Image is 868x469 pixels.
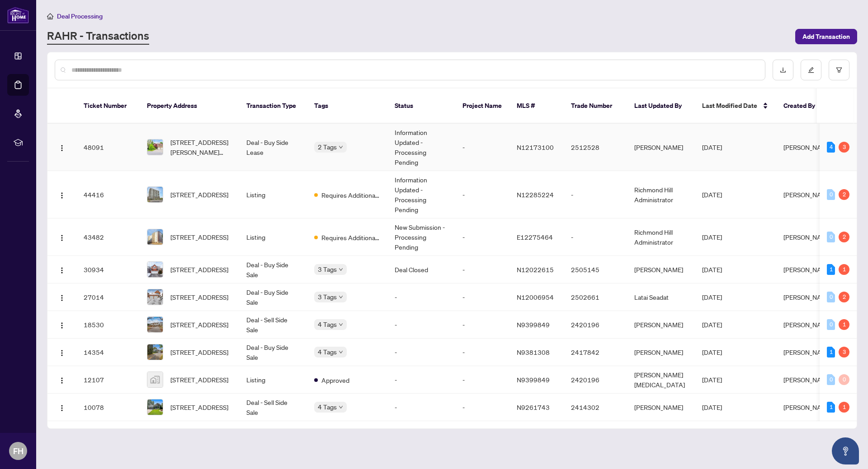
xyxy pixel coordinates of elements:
span: N12173100 [517,143,554,151]
td: Latai Seadat [627,283,695,311]
span: Requires Additional Docs [321,232,380,242]
td: Information Updated - Processing Pending [387,124,455,171]
th: Last Modified Date [695,88,776,124]
span: [STREET_ADDRESS] [170,292,228,302]
span: [PERSON_NAME] [783,233,832,241]
span: E12275464 [517,233,553,241]
td: Deal Closed [387,256,455,283]
td: - [455,394,509,421]
span: [STREET_ADDRESS] [170,232,228,242]
button: edit [801,60,821,80]
td: - [564,171,627,218]
span: 3 Tags [318,264,337,274]
button: Logo [55,262,69,277]
th: Ticket Number [76,88,140,124]
td: - [455,311,509,339]
span: Last Modified Date [702,101,757,111]
td: 30934 [76,256,140,283]
td: [PERSON_NAME][MEDICAL_DATA] [627,366,695,394]
div: 1 [827,347,835,358]
div: 0 [827,292,835,302]
td: Deal - Buy Side Sale [239,256,307,283]
span: [PERSON_NAME] [783,348,832,356]
span: Add Transaction [802,29,850,44]
img: Logo [58,192,66,199]
th: Status [387,88,455,124]
img: thumbnail-img [147,317,163,332]
span: [PERSON_NAME] [783,403,832,411]
span: [DATE] [702,320,722,329]
td: - [455,283,509,311]
span: [DATE] [702,403,722,411]
span: 3 Tags [318,292,337,302]
span: [DATE] [702,348,722,356]
td: 10078 [76,394,140,421]
img: thumbnail-img [147,187,163,202]
td: - [387,283,455,311]
th: Trade Number [564,88,627,124]
span: down [339,295,343,299]
th: Last Updated By [627,88,695,124]
span: [DATE] [702,265,722,274]
img: thumbnail-img [147,399,163,415]
span: [STREET_ADDRESS] [170,190,228,200]
td: 2420196 [564,311,627,339]
td: - [387,311,455,339]
td: - [455,256,509,283]
span: [PERSON_NAME] [783,143,832,151]
span: [STREET_ADDRESS][PERSON_NAME][PERSON_NAME] [170,137,232,157]
td: Listing [239,171,307,218]
img: Logo [58,322,66,329]
th: Created By [776,88,830,124]
span: [STREET_ADDRESS] [170,402,228,412]
td: - [387,339,455,366]
th: Project Name [455,88,509,124]
td: 12107 [76,366,140,394]
td: [PERSON_NAME] [627,339,695,366]
div: 0 [839,374,849,385]
td: Listing [239,218,307,256]
button: Logo [55,317,69,332]
span: [PERSON_NAME] [783,293,832,301]
span: [PERSON_NAME] [783,265,832,274]
th: Tags [307,88,387,124]
span: N12006954 [517,293,554,301]
td: 2502661 [564,283,627,311]
img: thumbnail-img [147,262,163,277]
span: N12285224 [517,190,554,199]
div: 2 [839,232,849,242]
td: Deal - Sell Side Sale [239,311,307,339]
span: N9261743 [517,403,550,411]
span: [PERSON_NAME] [783,376,832,384]
span: [PERSON_NAME] [783,320,832,329]
span: [STREET_ADDRESS] [170,347,228,357]
img: Logo [58,234,66,241]
td: - [455,366,509,394]
div: 2 [839,189,849,200]
span: download [780,67,786,73]
span: [PERSON_NAME] [783,190,832,199]
div: 1 [827,264,835,275]
td: Deal - Buy Side Sale [239,283,307,311]
div: 0 [827,232,835,242]
button: Logo [55,187,69,202]
div: 3 [839,347,849,358]
button: Logo [55,290,69,304]
span: N9381308 [517,348,550,356]
button: Logo [55,400,69,414]
td: 2414302 [564,394,627,421]
button: Logo [55,140,69,154]
td: 2512528 [564,124,627,171]
button: Add Transaction [795,29,857,44]
div: 1 [839,264,849,275]
td: 2417842 [564,339,627,366]
a: RAHR - Transactions [47,28,149,45]
span: 4 Tags [318,347,337,357]
td: - [387,394,455,421]
span: down [339,145,343,149]
span: [STREET_ADDRESS] [170,320,228,330]
span: home [47,13,53,19]
td: 44416 [76,171,140,218]
td: [PERSON_NAME] [627,394,695,421]
div: 0 [827,189,835,200]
